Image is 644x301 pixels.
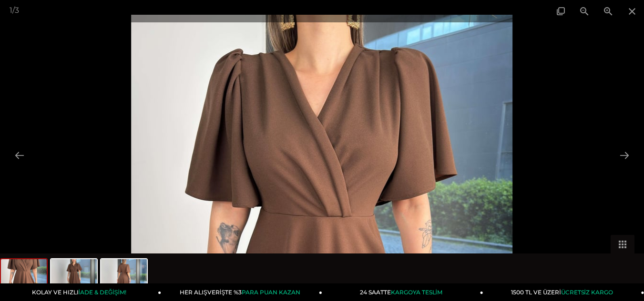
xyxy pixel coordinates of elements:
span: ÜCRETSİZ KARGO [561,289,613,296]
img: ekto-elbise-25y291-56-49e.jpg [101,259,147,295]
span: KARGOYA TESLİM [391,289,442,296]
button: Toggle thumbnails [611,235,634,253]
span: 3 [15,6,19,15]
img: ekto-elbise-25y291-8799-5.jpg [51,259,97,295]
span: PARA PUAN KAZAN [242,289,300,296]
a: HER ALIŞVERİŞTE %3PARA PUAN KAZAN [161,283,322,301]
a: KOLAY VE HIZLIİADE & DEĞİŞİM! [0,283,162,301]
a: 24 SAATTEKARGOYA TESLİM [322,283,483,301]
span: 1 [10,6,12,15]
span: İADE & DEĞİŞİM! [79,289,126,296]
img: ekto-elbise-25y291-1-4945.jpg [1,259,47,295]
